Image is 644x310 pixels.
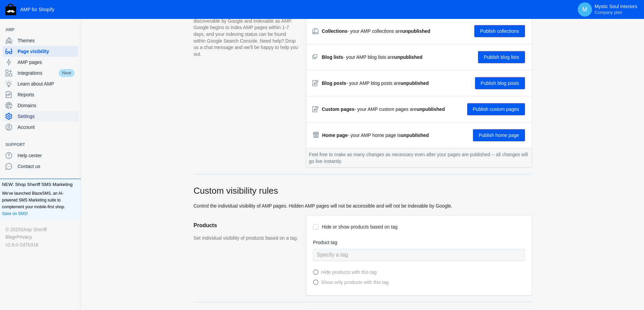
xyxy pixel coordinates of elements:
[3,78,78,89] a: Learn about AMP
[478,51,525,63] button: Publish blog lists
[322,54,423,61] div: - your AMP blog lists are
[474,25,525,37] button: Publish collections
[3,89,78,100] a: Reports
[402,28,430,34] strong: unpublished
[18,80,75,87] span: Learn about AMP
[595,4,637,15] p: Mystic Soul Interiors
[416,106,445,112] strong: unpublished
[318,268,377,277] div: Hide products with this tag
[322,80,429,87] div: - your AMP blog posts are
[5,4,16,15] img: Shop Sheriff Logo
[69,143,79,146] button: Add a sales channel
[3,122,78,133] a: Account
[194,216,300,235] h2: Products
[322,223,398,231] label: Hide or show products based on tag
[313,238,525,247] label: Product tag
[3,46,78,57] a: Page visibility
[475,77,525,89] button: Publish blog posts
[401,133,429,138] strong: unpublished
[18,37,75,44] span: Themes
[322,28,430,34] div: - your AMP collections are
[3,35,78,46] a: Themes
[595,10,622,15] span: Company plan
[21,226,47,233] a: Shop Sheriff
[3,68,78,78] a: IntegrationsNew
[5,241,75,248] div: v2.6.0-2d7b316
[3,111,78,122] a: Settings
[18,163,75,170] span: Contact us
[194,235,300,242] p: Set individual visibility of products based on a tag.
[5,141,69,148] span: Support
[18,59,75,66] span: AMP pages
[401,80,429,86] strong: unpublished
[18,48,75,55] span: Page visibility
[322,54,343,60] strong: Blog lists
[5,26,69,33] span: AMP
[18,102,75,109] span: Domains
[18,124,75,130] span: Account
[473,129,525,141] button: Publish home page
[5,233,15,241] a: Blog
[18,70,58,76] span: Integrations
[18,152,75,159] span: Help center
[20,7,54,12] span: AMP for Shopify
[313,249,525,261] input: Specify a tag
[18,113,75,120] span: Settings
[194,185,532,197] h2: Custom visibility rules
[318,278,389,287] div: Show only products with this tag
[5,226,75,233] div: © 2025
[322,28,347,34] strong: Collections
[322,106,445,113] div: - your AMP custom pages are
[394,54,422,60] strong: unpublished
[3,100,78,111] a: Domains
[69,28,79,31] button: Add a sales channel
[322,132,429,139] div: - your AMP home page is
[467,103,525,115] button: Publish custom pages
[194,185,532,209] div: Control the individual visibility of AMP pages. Hidden AMP pages will not be accessible and will ...
[2,210,28,217] a: Save on SMS!
[322,133,348,138] strong: Home page
[322,80,346,86] strong: Blog posts
[5,233,75,241] div: •
[306,148,532,167] div: Feel free to make as many changes as necessary even after your pages are published -- all changes...
[194,11,300,57] p: Publish your AMP pages in order to make them discoverable by Google and indexable as AMP. Google ...
[610,276,636,302] iframe: Drift Widget Chat Controller
[18,91,75,98] span: Reports
[3,57,78,68] a: AMP pages
[581,6,588,13] span: M
[3,161,78,172] a: Contact us
[58,68,75,78] span: New
[17,233,32,241] a: Privacy
[322,106,354,112] strong: Custom pages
